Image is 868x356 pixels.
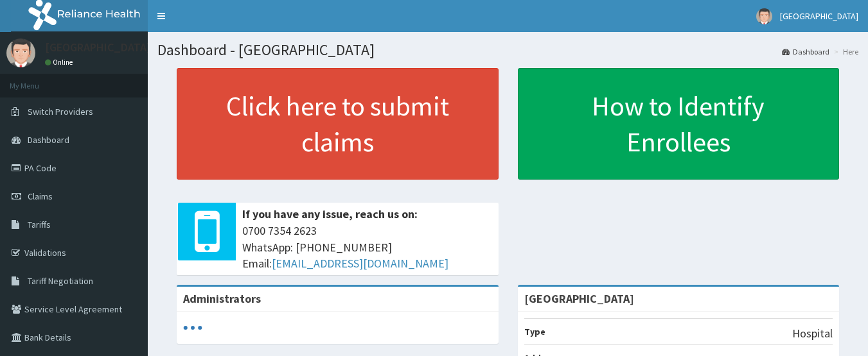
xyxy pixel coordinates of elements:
[524,291,634,306] strong: [GEOGRAPHIC_DATA]
[28,106,93,117] span: Switch Providers
[177,68,499,180] a: Click here to submit claims
[756,8,772,24] img: User Image
[28,134,69,146] span: Dashboard
[524,326,545,337] b: Type
[183,291,261,306] b: Administrators
[157,42,858,58] h1: Dashboard - [GEOGRAPHIC_DATA]
[792,325,833,342] p: Hospital
[242,207,418,221] b: If you have any issue, reach us on:
[242,223,492,272] span: 0700 7354 2623 WhatsApp: [PHONE_NUMBER] Email:
[28,275,93,287] span: Tariff Negotiation
[28,219,51,230] span: Tariffs
[6,38,35,67] img: User Image
[782,46,829,57] a: Dashboard
[272,256,448,271] a: [EMAIL_ADDRESS][DOMAIN_NAME]
[183,318,202,337] svg: audio-loading
[831,46,858,57] li: Here
[45,42,151,53] p: [GEOGRAPHIC_DATA]
[518,68,840,180] a: How to Identify Enrollees
[780,10,858,22] span: [GEOGRAPHIC_DATA]
[28,191,53,202] span: Claims
[45,58,76,67] a: Online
